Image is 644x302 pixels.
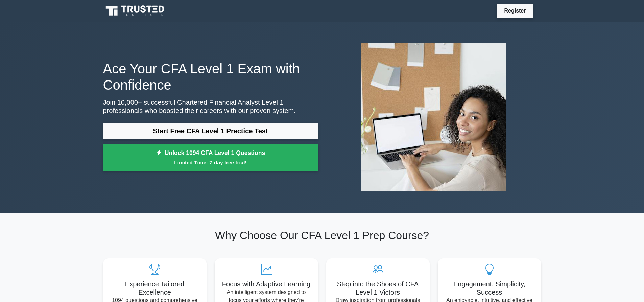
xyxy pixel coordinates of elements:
h5: Focus with Adaptive Learning [220,280,313,288]
a: Start Free CFA Level 1 Practice Test [103,123,318,139]
h2: Why Choose Our CFA Level 1 Prep Course? [103,229,541,242]
h5: Engagement, Simplicity, Success [443,280,536,296]
a: Register [500,6,530,15]
p: Join 10,000+ successful Chartered Financial Analyst Level 1 professionals who boosted their caree... [103,98,318,115]
a: Unlock 1094 CFA Level 1 QuestionsLimited Time: 7-day free trial! [103,144,318,171]
h5: Step into the Shoes of CFA Level 1 Victors [332,280,424,296]
small: Limited Time: 7-day free trial! [112,159,310,166]
h5: Experience Tailored Excellence [109,280,201,296]
h1: Ace Your CFA Level 1 Exam with Confidence [103,61,318,93]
